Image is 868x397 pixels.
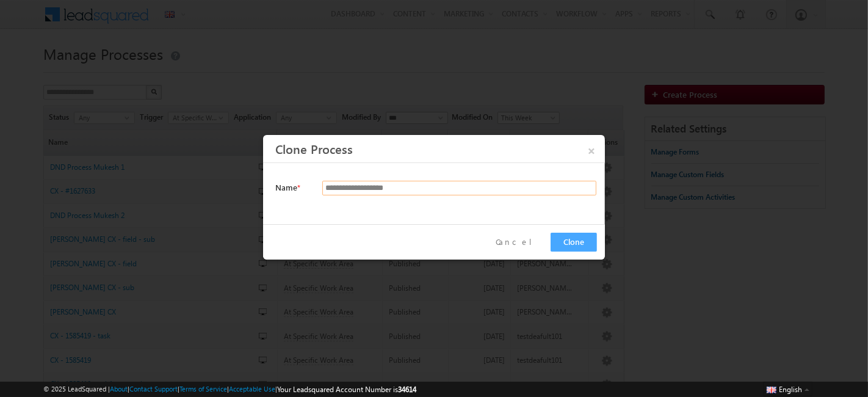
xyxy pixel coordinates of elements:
[179,385,227,393] a: Terms of Service
[551,233,597,252] button: Clone
[275,182,297,192] span: Name
[764,382,812,396] button: English
[277,385,416,394] span: Your Leadsquared Account Number is
[129,385,178,393] a: Contact Support
[486,233,551,251] button: Cancel
[110,385,128,393] a: About
[229,385,275,393] a: Acceptable Use
[43,384,416,395] span: © 2025 LeadSquared | | | | |
[275,138,602,159] h3: Clone Process
[581,138,602,159] span: ×
[779,385,803,394] span: English
[398,385,416,394] span: 34614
